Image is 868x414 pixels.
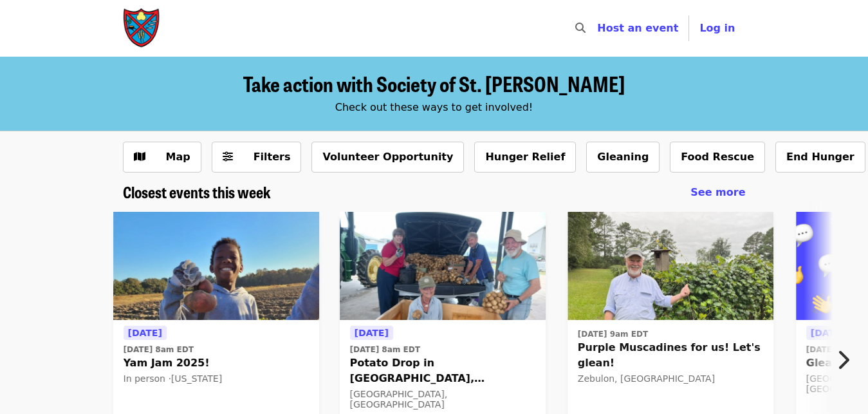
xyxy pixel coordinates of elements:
button: Show map view [123,142,201,173]
span: Take action with Society of St. [PERSON_NAME] [243,68,625,99]
span: [DATE] [128,328,162,338]
i: map icon [134,151,145,163]
i: search icon [575,22,586,34]
span: Log in [699,22,735,34]
button: Gleaning [586,142,660,173]
span: [DATE] [355,328,389,338]
span: Potato Drop in [GEOGRAPHIC_DATA], [GEOGRAPHIC_DATA]! [350,355,535,386]
i: chevron-right icon [836,348,849,372]
span: Filters [254,151,291,163]
button: Hunger Relief [474,142,576,173]
span: Map [166,151,190,163]
time: [DATE] 8am EDT [350,344,420,355]
a: Host an event [597,22,678,34]
img: Purple Muscadines for us! Let's glean! organized by Society of St. Andrew [568,212,773,320]
a: See more [690,185,745,200]
img: Yam Jam 2025! organized by Society of St. Andrew [113,212,319,320]
div: Zebulon, [GEOGRAPHIC_DATA] [578,373,763,384]
button: Food Rescue [670,142,765,173]
button: End Hunger [775,142,865,173]
span: See more [690,186,745,198]
time: [DATE] 8am EDT [124,344,194,355]
i: sliders-h icon [223,151,233,163]
div: Check out these ways to get involved! [123,100,746,115]
span: Purple Muscadines for us! Let's glean! [578,340,763,371]
div: Closest events this week [113,183,756,202]
div: [GEOGRAPHIC_DATA], [GEOGRAPHIC_DATA] [350,389,535,411]
img: Potato Drop in New Hill, NC! organized by Society of St. Andrew [340,212,546,320]
time: [DATE] 9am EDT [578,328,648,340]
img: Society of St. Andrew - Home [123,8,162,49]
button: Volunteer Opportunity [311,142,464,173]
span: Closest events this week [123,180,271,203]
span: Yam Jam 2025! [124,355,309,371]
a: Closest events this week [123,183,271,202]
input: Search [593,13,604,44]
button: Next item [826,342,868,378]
span: In person · [US_STATE] [124,373,223,384]
button: Filters (0 selected) [212,142,302,173]
button: Log in [689,15,745,41]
